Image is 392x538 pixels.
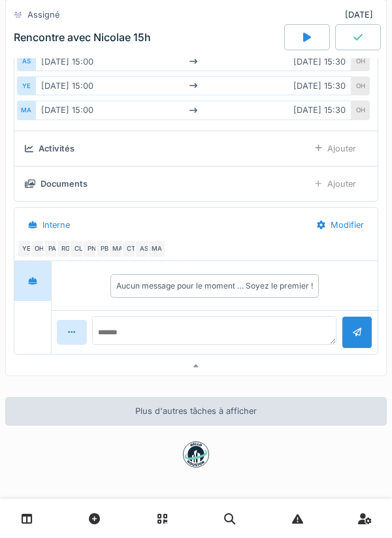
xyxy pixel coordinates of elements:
div: Documents [41,178,88,190]
div: OH [351,101,370,119]
div: Modifier [306,213,375,237]
div: YE [17,76,35,95]
div: PN [82,240,101,258]
div: RG [56,240,74,258]
summary: ActivitésAjouter [20,136,372,161]
div: Assigné [27,8,59,21]
div: Rencontre avec Nicolae 15h [14,31,151,44]
img: badge-BVDL4wpA.svg [183,441,209,467]
div: CT [122,240,140,258]
div: OH [351,76,370,95]
div: Activités [39,142,74,155]
div: OH [30,240,48,258]
summary: DocumentsAjouter [20,172,372,196]
div: AS [17,52,35,71]
div: [DATE] [345,8,378,21]
div: Ajouter [304,172,367,196]
div: PB [95,240,114,258]
div: AS [135,240,153,258]
div: Ajouter [304,136,367,161]
div: [DATE] 15:00 [DATE] 15:30 [35,101,351,119]
div: [DATE] 15:00 [DATE] 15:30 [35,76,351,95]
div: OH [351,52,370,71]
div: MA [108,240,127,258]
div: YE [17,240,35,258]
div: Interne [42,219,70,231]
div: Plus d'autres tâches à afficher [5,397,387,425]
div: MA [17,101,35,119]
div: CL [69,240,88,258]
div: Aucun message pour le moment … Soyez le premier ! [116,280,313,292]
div: PA [43,240,61,258]
div: [DATE] 15:00 [DATE] 15:30 [35,52,351,71]
div: MA [148,240,166,258]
